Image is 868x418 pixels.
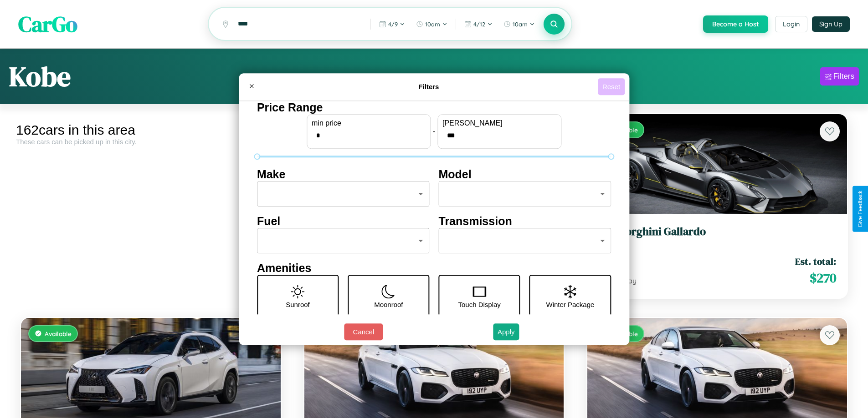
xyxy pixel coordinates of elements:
[9,58,71,95] h1: Kobe
[16,122,286,138] div: 162 cars in this area
[439,215,611,228] h4: Transmission
[442,119,556,127] label: [PERSON_NAME]
[257,215,430,228] h4: Fuel
[425,20,440,28] span: 10am
[16,138,286,146] div: These cars can be picked up in this city.
[703,15,768,33] button: Become a Host
[388,20,398,28] span: 4 / 9
[374,298,403,311] p: Moonroof
[598,78,625,95] button: Reset
[513,20,528,28] span: 10am
[257,262,611,275] h4: Amenities
[312,119,426,127] label: min price
[598,225,836,238] h3: Lamborghini Gallardo
[546,298,595,311] p: Winter Package
[439,168,611,181] h4: Model
[473,20,485,28] span: 4 / 12
[411,17,452,31] button: 10am
[286,298,310,311] p: Sunroof
[375,17,410,31] button: 4/9
[260,83,598,91] h4: Filters
[433,125,435,137] p: -
[810,269,836,287] span: $ 270
[499,17,539,31] button: 10am
[857,191,863,227] div: Give Feedback
[18,9,77,39] span: CarGo
[257,101,611,114] h4: Price Range
[833,72,854,81] div: Filters
[775,16,807,32] button: Login
[257,168,430,181] h4: Make
[795,255,836,268] span: Est. total:
[820,67,859,86] button: Filters
[493,323,519,340] button: Apply
[458,298,500,311] p: Touch Display
[812,16,850,32] button: Sign Up
[45,330,72,337] span: Available
[344,323,383,340] button: Cancel
[460,17,497,31] button: 4/12
[598,225,836,247] a: Lamborghini Gallardo2023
